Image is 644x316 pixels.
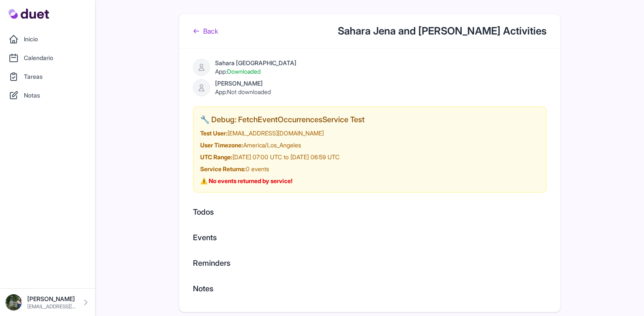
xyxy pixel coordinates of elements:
[193,283,546,295] h2: Notes
[200,165,246,172] strong: Service Returns:
[193,257,546,269] h2: Reminders
[193,232,546,244] h2: Events
[200,165,539,173] div: 0 events
[215,59,296,67] div: Sahara [GEOGRAPHIC_DATA]
[5,294,22,311] img: DSC08576_Original.jpeg
[338,24,546,38] h1: Sahara Jena and [PERSON_NAME] Activities
[5,68,90,85] a: Tareas
[5,49,90,66] a: Calendario
[27,303,76,310] p: [EMAIL_ADDRESS][DOMAIN_NAME]
[193,206,546,218] h2: Todos
[200,141,539,149] div: America/Los_Angeles
[200,129,227,137] strong: Test User:
[200,141,243,149] strong: User Timezone:
[200,114,539,126] h2: 🔧 Debug: FetchEventOccurrencesService Test
[215,79,271,88] div: [PERSON_NAME]
[215,88,271,96] div: App:
[227,68,261,75] span: Downloaded
[215,67,296,76] div: App:
[200,153,233,161] strong: UTC Range:
[5,31,90,48] a: Inicio
[200,129,539,138] div: [EMAIL_ADDRESS][DOMAIN_NAME]
[5,87,90,104] a: Notas
[193,26,218,36] a: Back
[200,153,539,161] div: [DATE] 07:00 UTC to [DATE] 06:59 UTC
[27,295,76,303] p: [PERSON_NAME]
[227,88,271,95] span: Not downloaded
[200,177,293,184] strong: ⚠️ No events returned by service!
[5,294,90,311] a: [PERSON_NAME] [EMAIL_ADDRESS][DOMAIN_NAME]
